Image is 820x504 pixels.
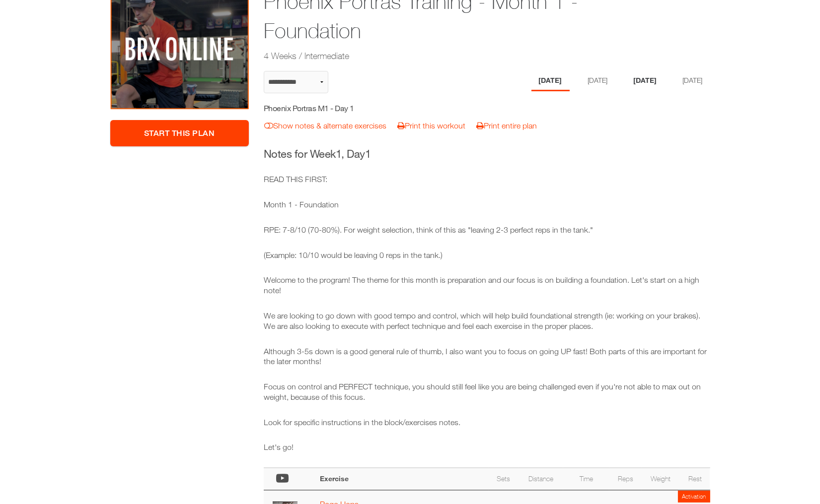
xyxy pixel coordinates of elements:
[264,346,710,367] p: Although 3-5s down is a good general rule of thumb, I also want you to focus on going UP fast! Bo...
[626,71,665,91] li: Day 3
[110,120,249,146] a: Start This Plan
[519,468,563,490] th: Distance
[264,50,633,62] h2: 4 Weeks / Intermediate
[675,71,710,91] li: Day 4
[264,146,710,162] h3: Notes for Week , Day
[264,174,710,185] p: READ THIS FIRST:
[264,311,710,331] p: We are looking to go down with good tempo and control, which will help build foundational strengt...
[264,442,710,452] p: Let's go!
[336,147,342,160] span: 1
[264,381,710,402] p: Focus on control and PERFECT technique, you should still feel like you are being challenged even ...
[264,225,710,235] p: RPE: 7-8/10 (70-80%). For weight selection, think of this as "leaving 2-3 perfect reps in the tank."
[563,468,609,490] th: Time
[476,121,537,130] a: Print entire plan
[264,250,710,260] p: (Example: 10/10 would be leaving 0 reps in the tank.)
[489,468,519,490] th: Sets
[609,468,642,490] th: Reps
[264,121,386,130] a: Show notes & alternate exercises
[581,71,615,91] li: Day 2
[264,275,710,296] p: Welcome to the program! The theme for this month is preparation and our focus is on building a fo...
[397,121,465,130] a: Print this workout
[680,468,710,490] th: Rest
[531,71,570,91] li: Day 1
[678,491,710,503] td: Activation
[264,199,710,210] p: Month 1 - Foundation
[315,468,489,490] th: Exercise
[264,103,441,114] h5: Phoenix Portras M1 - Day 1
[365,147,371,160] span: 1
[264,417,710,428] p: Look for specific instructions in the block/exercises notes.
[642,468,680,490] th: Weight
